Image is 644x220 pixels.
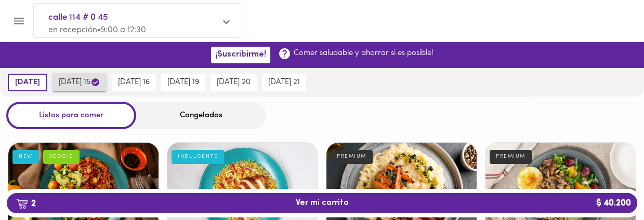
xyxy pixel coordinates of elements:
[112,74,156,91] button: [DATE] 16
[172,150,224,163] div: INDULGENTE
[217,78,251,87] span: [DATE] 20
[136,102,266,129] div: Congelados
[262,74,306,91] button: [DATE] 21
[167,78,199,87] span: [DATE] 19
[211,74,257,91] button: [DATE] 20
[490,150,532,163] div: PREMIUM
[6,8,32,34] button: Menu
[8,74,47,91] button: [DATE]
[59,77,100,87] span: [DATE] 15
[15,78,40,87] span: [DATE]
[215,50,266,60] span: ¡Suscribirme!
[294,48,433,59] p: Comer saludable y ahorrar si es posible!
[12,150,39,163] div: NEW
[10,197,42,210] b: 2
[48,11,216,24] span: calle 114 # 0 45
[331,150,373,163] div: PREMIUM
[211,47,270,63] button: ¡Suscribirme!
[584,160,634,210] iframe: Messagebird Livechat Widget
[6,102,136,129] div: Listos para comer
[268,78,300,87] span: [DATE] 21
[52,73,107,91] button: [DATE] 15
[16,199,28,209] img: cart.png
[43,150,80,163] div: VEGGIE
[296,198,349,208] span: Ver mi carrito
[48,26,146,34] span: en recepción • 9:00 a 12:30
[161,74,205,91] button: [DATE] 19
[118,78,150,87] span: [DATE] 16
[7,193,637,213] button: 2Ver mi carrito$ 40.200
